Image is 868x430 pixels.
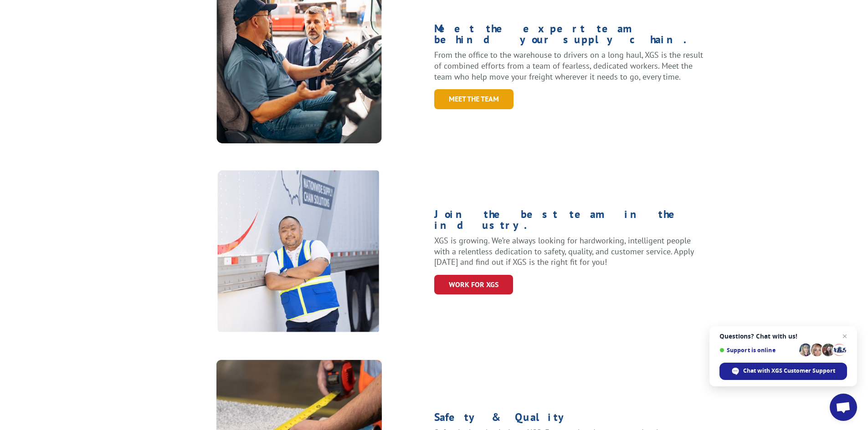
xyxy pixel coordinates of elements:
span: Support is online [719,347,796,354]
p: From the office to the warehouse to drivers on a long haul, XGS is the result of combined efforts... [434,50,704,82]
a: Meet the Team [434,89,514,109]
h1: Join the best team in the industry. [434,209,704,235]
h1: Safety & Quality [434,412,704,427]
img: About [216,169,382,334]
a: Open chat [830,394,857,421]
span: Questions? Chat with us! [719,333,847,340]
a: WORK for xgs [434,275,513,294]
p: XGS is growing. We’re always looking for hardworking, intelligent people with a relentless dedica... [434,235,704,268]
h1: Meet the expert team behind your supply chain. [434,23,704,50]
span: Chat with XGS Customer Support [719,363,847,380]
span: Chat with XGS Customer Support [743,367,835,375]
